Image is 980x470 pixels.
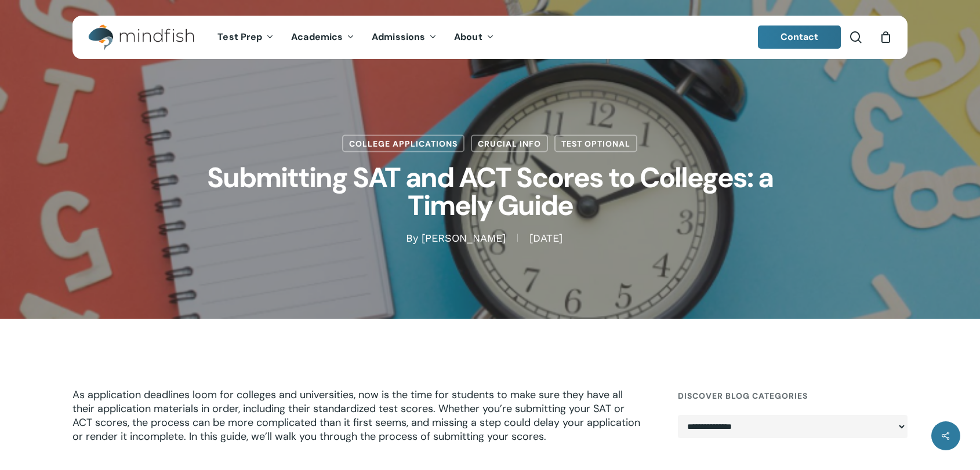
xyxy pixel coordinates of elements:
[217,31,262,43] span: Test Prep
[406,234,418,242] span: By
[200,152,780,231] h1: Submitting SAT and ACT Scores to Colleges: a Timely Guide
[758,25,841,49] a: Contact
[554,135,637,152] a: Test Optional
[678,385,908,406] h4: Discover Blog Categories
[781,31,819,43] span: Contact
[517,234,574,242] span: [DATE]
[72,388,640,443] span: As application deadlines loom for colleges and universities, now is the time for students to make...
[72,16,908,59] header: Main Menu
[363,32,445,42] a: Admissions
[445,32,503,42] a: About
[282,32,363,42] a: Academics
[372,31,425,43] span: Admissions
[291,31,343,43] span: Academics
[454,31,482,43] span: About
[209,16,502,59] nav: Main Menu
[342,135,464,152] a: College Applications
[422,232,506,244] a: [PERSON_NAME]
[471,135,548,152] a: Crucial Info
[209,32,282,42] a: Test Prep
